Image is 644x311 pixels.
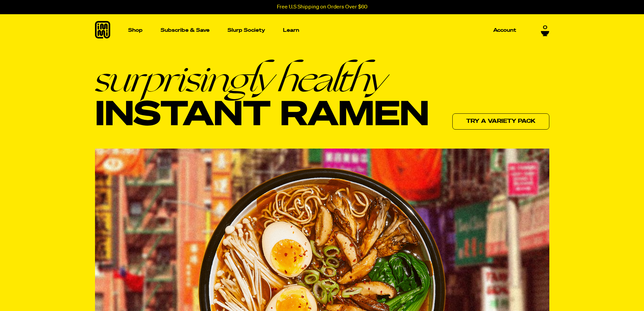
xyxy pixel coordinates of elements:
[491,25,519,36] a: Account
[158,25,212,36] a: Subscribe & Save
[452,113,549,130] a: Try a variety pack
[280,14,302,46] a: Learn
[95,60,429,97] em: surprisingly healthy
[277,4,367,10] p: Free U.S Shipping on Orders Over $60
[225,25,268,36] a: Slurp Society
[125,14,145,46] a: Shop
[541,25,549,36] a: 0
[95,60,429,134] h1: Instant Ramen
[228,28,265,33] p: Slurp Society
[543,25,547,31] span: 0
[125,14,519,46] nav: Main navigation
[283,28,299,33] p: Learn
[493,28,516,33] p: Account
[161,28,210,33] p: Subscribe & Save
[128,28,143,33] p: Shop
